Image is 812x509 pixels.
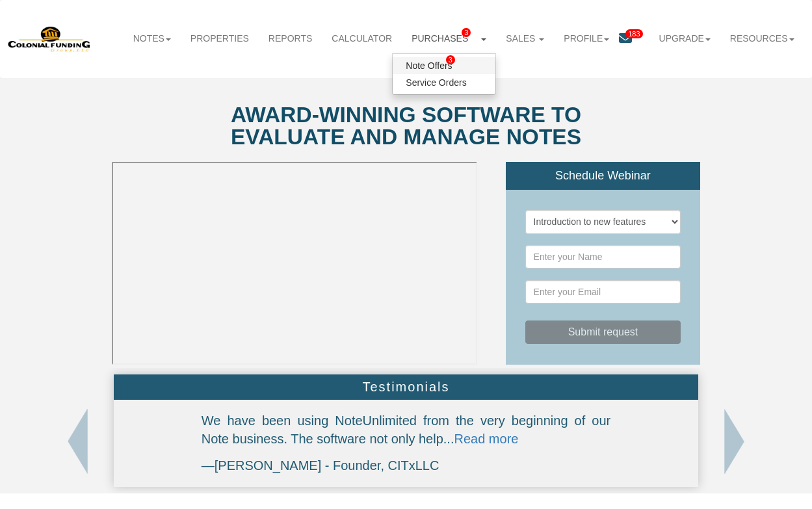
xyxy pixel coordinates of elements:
[443,432,454,446] span: ...
[215,458,321,473] span: [PERSON_NAME]
[8,25,91,53] img: 579666
[322,24,402,53] a: Calculator
[625,29,642,38] span: 183
[554,24,619,53] a: Profile
[496,24,554,53] a: Sales
[525,320,681,344] button: Submit request
[259,24,322,53] a: Reports
[649,24,720,53] a: Upgrade
[333,458,380,473] span: Founder
[402,24,496,53] a: Purchases3
[506,162,701,190] div: Schedule Webinar
[619,24,649,55] a: 183
[124,24,181,53] a: Notes
[388,458,439,473] span: CITxLLC
[393,57,495,74] a: Note Offers3
[454,432,518,446] span: Read more
[325,458,330,473] span: -
[114,374,698,400] div: Testimonials
[720,24,804,53] a: Resources
[462,28,471,37] span: 3
[202,413,611,447] span: We have been using NoteUnlimited from the very beginning of our Note business. The software not o...
[228,104,585,149] div: Award-winning software to evaluate and manage notes
[181,24,259,53] a: Properties
[380,458,384,473] span: ,
[202,458,215,473] span: —
[446,55,455,64] span: 3
[525,280,681,304] input: Enter your Email
[393,74,495,91] a: Service Orders
[525,245,681,268] input: Enter your Name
